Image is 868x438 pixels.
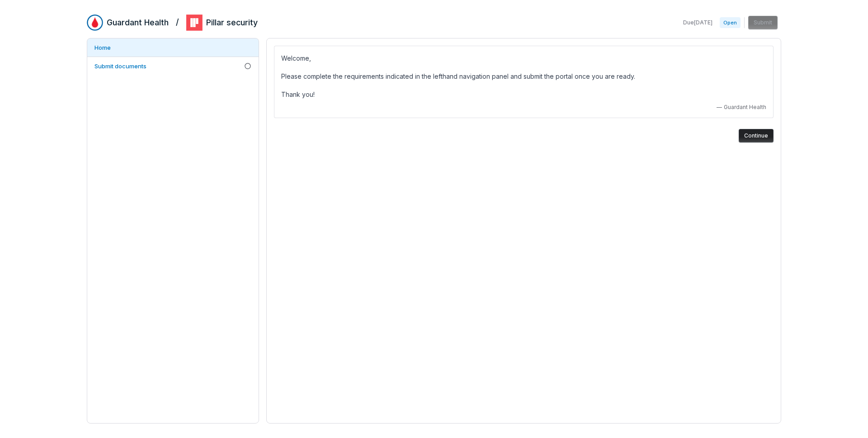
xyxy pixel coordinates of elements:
p: Please complete the requirements indicated in the lefthand navigation panel and submit the portal... [281,71,766,82]
a: Home [87,38,259,57]
span: Due [DATE] [683,19,712,26]
p: Thank you! [281,89,766,100]
h2: Pillar security [206,17,258,29]
h2: / [176,14,179,28]
span: Submit documents [94,62,146,70]
span: — [717,104,722,111]
h2: Guardant Health [107,17,169,29]
button: Continue [739,129,774,143]
a: Submit documents [87,57,259,75]
span: Open [720,17,741,28]
p: Welcome, [281,53,766,64]
span: Guardant Health [724,104,766,111]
